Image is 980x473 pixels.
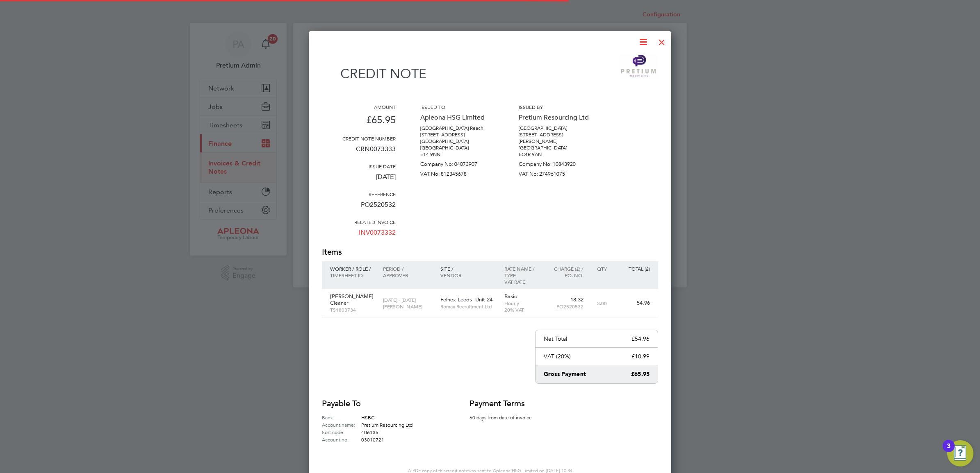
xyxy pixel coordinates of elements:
[383,296,432,303] p: [DATE] - [DATE]
[359,225,396,247] a: INV0073332
[322,104,396,110] h3: Amount
[322,247,658,258] h2: Items
[420,158,494,167] p: Company No: 04073907
[330,272,375,278] p: Timesheet ID
[361,421,413,428] span: Pretium Resourcing Ltd
[330,300,375,306] p: Cleaner
[420,110,494,125] p: Apleona HSG Limited
[504,265,540,278] p: Rate name / type
[322,436,361,443] label: Account no:
[519,158,593,167] p: Company No: 10843920
[947,440,973,466] button: Open Resource Center, 3 new notifications
[383,303,432,310] p: [PERSON_NAME]
[548,265,583,272] p: Charge (£) /
[420,167,494,177] p: VAT No: 812345678
[440,296,496,303] p: Felnex Leeds- Unit 24
[322,421,361,428] label: Account name:
[519,145,593,151] p: [GEOGRAPHIC_DATA]
[330,293,375,300] p: [PERSON_NAME]
[420,125,494,131] p: [GEOGRAPHIC_DATA] Reach
[420,151,494,158] p: E14 9NN
[519,125,593,131] p: [GEOGRAPHIC_DATA]
[615,265,650,272] p: Total (£)
[322,163,396,170] h3: Issue date
[504,278,540,285] p: VAT rate
[420,145,494,151] p: [GEOGRAPHIC_DATA]
[420,138,494,145] p: [GEOGRAPHIC_DATA]
[330,265,375,272] p: Worker / Role /
[631,335,650,342] p: £54.96
[592,300,607,306] p: 3.00
[519,104,593,110] h3: Issued by
[361,436,384,443] span: 03010721
[322,110,396,135] p: £65.95
[440,303,496,310] p: Romax Recruitment Ltd
[544,370,586,378] p: Gross Payment
[519,151,593,158] p: EC4R 9AN
[322,135,396,142] h3: Credit note number
[440,272,496,278] p: Vendor
[322,142,396,163] p: CRN0073333
[322,191,396,197] h3: Reference
[383,272,432,278] p: Approver
[631,370,650,378] p: £65.95
[504,293,540,300] p: Basic
[504,300,540,306] p: Hourly
[322,414,361,421] label: Bank:
[519,131,593,145] p: [STREET_ADDRESS][PERSON_NAME]
[615,300,650,306] p: 54.96
[322,170,396,191] p: [DATE]
[322,66,426,81] h1: Credit note
[519,167,593,177] p: VAT No: 274961075
[548,272,583,278] p: Po. No.
[440,265,496,272] p: Site /
[322,398,445,410] h2: Payable to
[469,398,543,410] h2: Payment terms
[548,296,583,303] p: 18.32
[322,197,396,219] p: PO2520532
[330,306,375,313] p: TS1803734
[544,335,567,342] p: Net Total
[361,429,378,435] span: 406135
[420,104,494,110] h3: Issued to
[469,414,543,421] p: 60 days from date of invoice
[322,219,396,225] h3: Related invoice
[504,306,540,313] p: 20% VAT
[947,446,950,457] div: 3
[548,303,583,310] p: PO2520532
[631,353,650,360] p: £10.99
[322,428,361,436] label: Sort code:
[383,265,432,272] p: Period /
[592,265,607,272] p: QTY
[619,54,658,78] img: pretium-logo-remittance.png
[361,414,374,421] span: HSBC
[519,110,593,125] p: Pretium Resourcing Ltd
[544,353,571,360] p: VAT (20%)
[420,131,494,138] p: [STREET_ADDRESS]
